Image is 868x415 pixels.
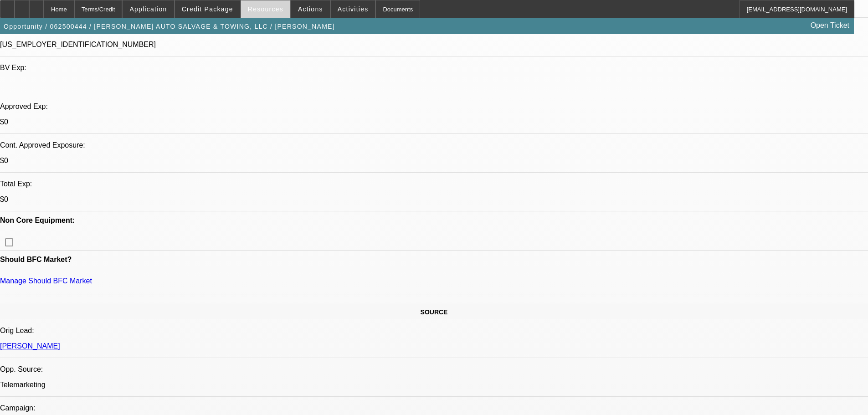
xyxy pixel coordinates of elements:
button: Activities [331,0,375,18]
button: Application [123,0,174,18]
span: Application [129,5,167,13]
span: SOURCE [421,308,448,316]
button: Resources [241,0,290,18]
span: Activities [338,5,369,13]
span: Resources [248,5,283,13]
button: Credit Package [175,0,240,18]
span: Credit Package [182,5,233,13]
span: Actions [298,5,323,13]
button: Actions [291,0,330,18]
span: Opportunity / 062500444 / [PERSON_NAME] AUTO SALVAGE & TOWING, LLC / [PERSON_NAME] [4,23,335,30]
a: Open Ticket [807,18,853,33]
